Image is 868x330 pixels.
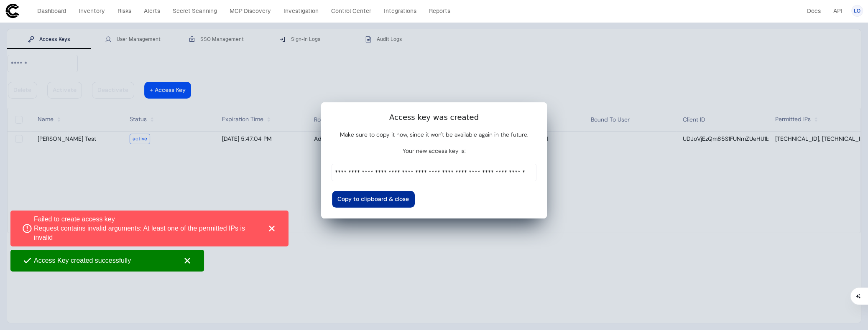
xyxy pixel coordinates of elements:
[280,5,322,17] a: Investigation
[169,5,221,17] a: Secret Scanning
[226,5,275,17] a: MCP Discovery
[140,5,164,17] a: Alerts
[425,5,454,17] a: Reports
[854,8,860,14] span: LO
[114,5,135,17] a: Risks
[380,5,420,17] a: Integrations
[803,5,825,17] a: Docs
[830,5,846,17] a: API
[75,5,109,17] a: Inventory
[33,5,70,17] a: Dashboard
[327,5,375,17] a: Control Center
